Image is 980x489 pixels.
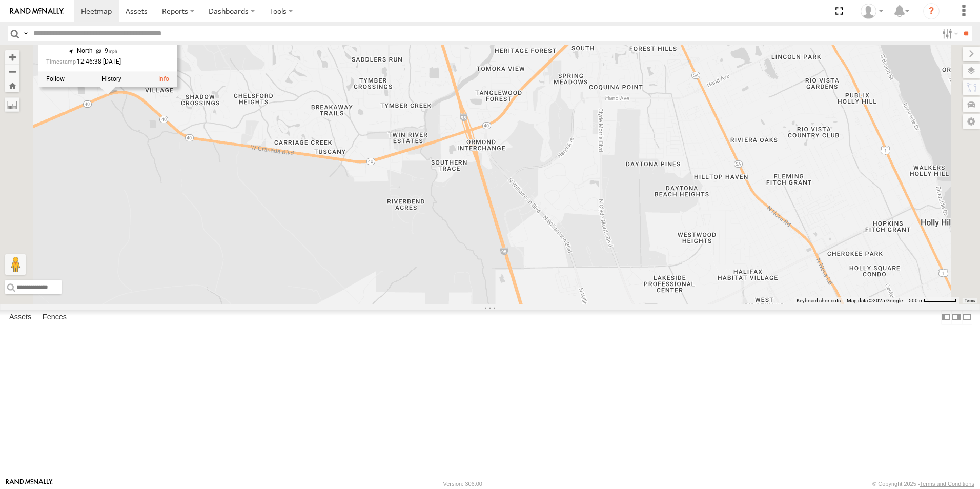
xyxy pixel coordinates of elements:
a: View Asset Details [158,76,169,83]
div: © Copyright 2025 - [872,481,974,487]
span: Map data ©2025 Google [847,298,903,303]
label: Fences [37,310,72,324]
label: Map Settings [963,114,980,129]
label: Search Query [22,26,30,41]
div: Version: 306.00 [443,481,482,487]
label: Search Filter Options [938,26,960,41]
button: Map Scale: 500 m per 60 pixels [906,297,959,304]
button: Keyboard shortcuts [797,297,841,304]
div: Date/time of location update [46,59,149,66]
label: Measure [5,97,19,112]
label: Assets [4,310,36,324]
a: Visit our Website [6,479,53,489]
span: 500 m [909,298,924,303]
div: Thomas Crowe [857,4,887,19]
img: rand-logo.svg [10,8,64,15]
a: Terms (opens in new tab) [965,299,975,303]
button: Drag Pegman onto the map to open Street View [5,254,26,275]
label: View Asset History [101,76,121,83]
span: 9 [93,48,117,55]
label: Realtime tracking of Asset [46,76,65,83]
a: Terms and Conditions [920,481,974,487]
label: Hide Summary Table [962,310,972,325]
button: Zoom out [5,64,19,78]
label: Dock Summary Table to the Right [951,310,962,325]
span: North [77,48,93,55]
label: Dock Summary Table to the Left [941,310,951,325]
button: Zoom in [5,50,19,64]
button: Zoom Home [5,78,19,92]
i: ? [923,3,940,19]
